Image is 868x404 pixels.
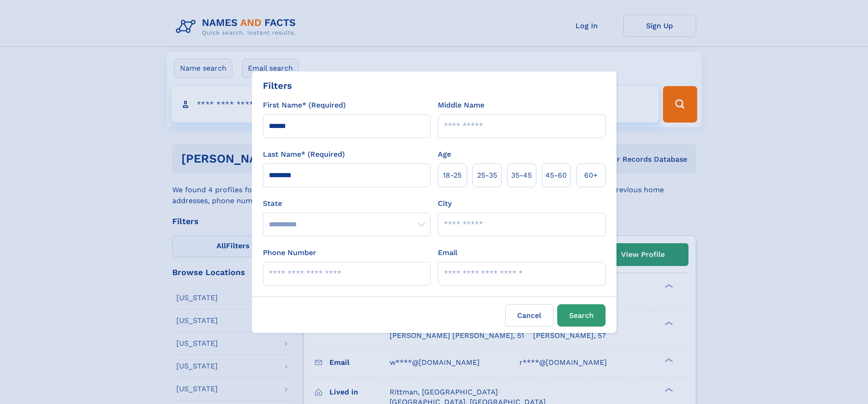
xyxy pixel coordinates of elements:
label: City [438,198,452,209]
label: Email [438,247,457,258]
span: 60+ [584,170,598,181]
label: State [263,198,431,209]
label: Phone Number [263,247,316,258]
label: Cancel [505,304,554,327]
span: 18‑25 [443,170,462,181]
label: Last Name* (Required) [263,149,345,160]
button: Search [557,304,606,327]
label: First Name* (Required) [263,100,346,111]
span: 25‑35 [477,170,497,181]
span: 45‑60 [545,170,567,181]
span: 35‑45 [511,170,532,181]
div: Filters [263,79,292,92]
label: Middle Name [438,100,484,111]
label: Age [438,149,451,160]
